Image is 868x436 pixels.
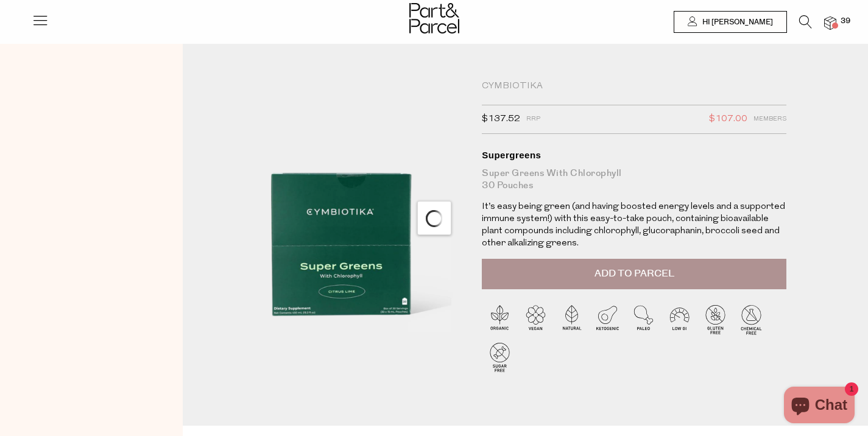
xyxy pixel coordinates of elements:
[824,16,836,29] a: 39
[709,111,747,127] span: $107.00
[662,301,697,337] img: P_P-ICONS-Live_Bec_V11_Low_Gi.svg
[590,301,626,337] img: P_P-ICONS-Live_Bec_V11_Ketogenic.svg
[674,11,787,33] a: Hi [PERSON_NAME]
[482,339,518,375] img: P_P-ICONS-Live_Bec_V11_Sugar_Free.svg
[482,301,518,337] img: P_P-ICONS-Live_Bec_V11_Organic.svg
[482,167,786,192] div: Super Greens with Chlorophyll 30 Pouches
[595,267,674,281] span: Add to Parcel
[838,16,853,27] span: 39
[409,3,459,33] img: Part&Parcel
[780,387,858,426] inbox-online-store-chat: Shopify online store chat
[626,301,662,337] img: P_P-ICONS-Live_Bec_V11_Paleo.svg
[482,80,786,93] div: Cymbiotika
[526,111,540,127] span: RRP
[753,111,786,127] span: Members
[482,259,786,289] button: Add to Parcel
[518,301,554,337] img: P_P-ICONS-Live_Bec_V11_Vegan.svg
[219,80,464,368] img: Supergreens
[699,17,773,27] span: Hi [PERSON_NAME]
[482,111,520,127] span: $137.52
[482,201,786,250] p: It’s easy being green (and having boosted energy levels and a supported immune system!) with this...
[697,301,733,337] img: P_P-ICONS-Live_Bec_V11_Gluten_Free.svg
[482,149,786,161] div: Supergreens
[554,301,590,337] img: P_P-ICONS-Live_Bec_V11_Natural.svg
[733,301,769,337] img: P_P-ICONS-Live_Bec_V11_Chemical_Free.svg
